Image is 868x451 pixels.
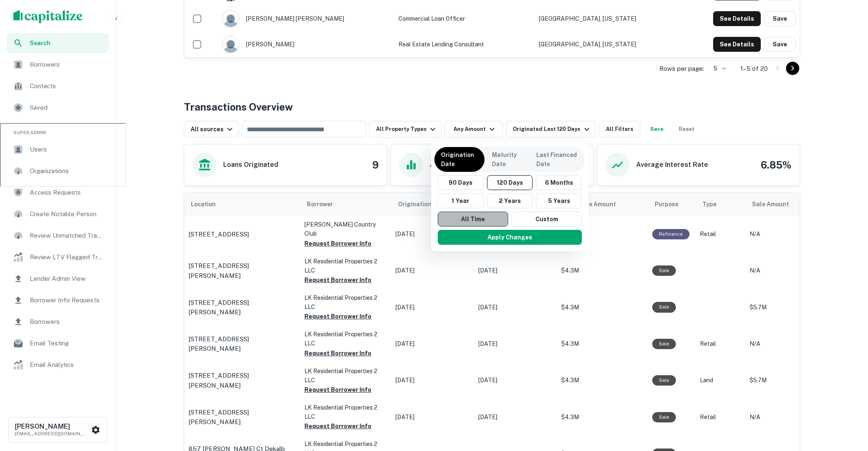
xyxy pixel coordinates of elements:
button: 90 Days [438,175,484,190]
p: Maturity Date [492,150,522,169]
button: All Time [438,212,508,227]
p: Origination Date [441,150,478,169]
button: 2 Years [487,193,533,208]
p: Last Financed Date [536,150,579,169]
iframe: Chat Widget [827,385,868,424]
button: 6 Months [536,175,582,190]
button: Apply Changes [438,230,582,245]
button: 1 Year [438,193,484,208]
button: 120 Days [487,175,533,190]
button: Custom [511,212,582,227]
button: 5 Years [536,193,582,208]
